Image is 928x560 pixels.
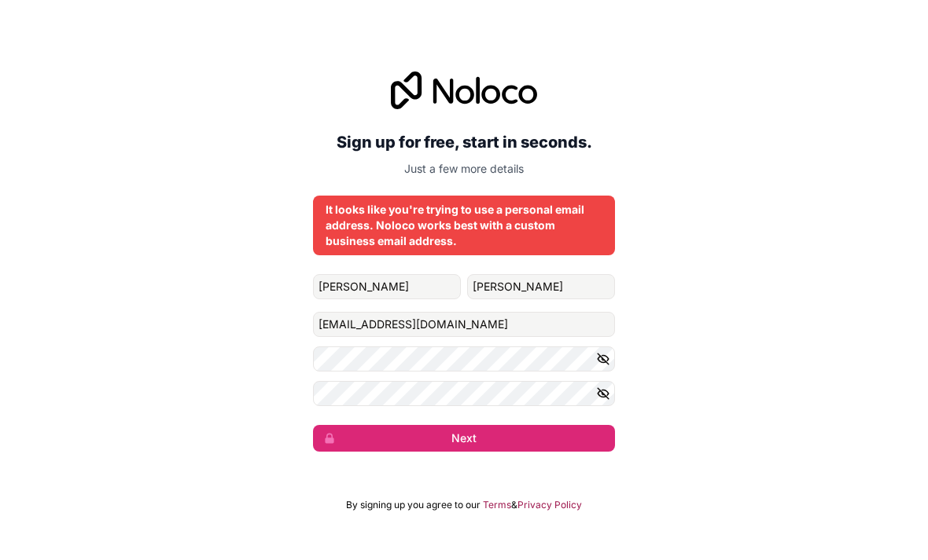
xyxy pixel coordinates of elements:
h2: Sign up for free, start in seconds. [313,128,615,156]
a: Privacy Policy [517,499,582,511]
a: Terms [483,499,511,511]
div: It looks like you're trying to use a personal email address. Noloco works best with a custom busi... [326,202,602,249]
button: Next [313,425,615,452]
input: Confirm password [313,381,615,406]
input: Email address [313,312,615,337]
input: given-name [313,274,461,299]
input: Password [313,346,615,372]
p: Just a few more details [313,161,615,177]
span: & [511,499,517,511]
span: By signing up you agree to our [346,499,481,511]
input: family-name [467,274,615,299]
